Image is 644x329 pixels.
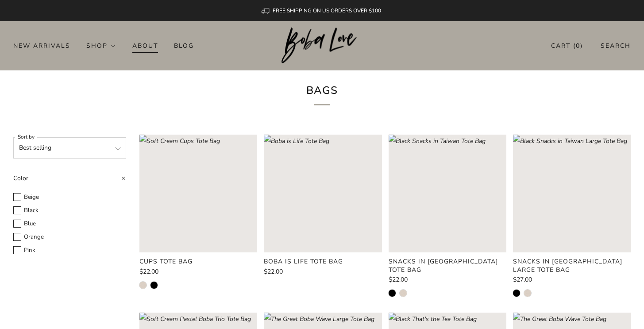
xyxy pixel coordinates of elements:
[389,135,506,252] a: Black Snacks in Taiwan Tote Bag Loading image: Black Snacks in Taiwan Tote Bag
[551,39,583,53] a: Cart
[576,42,580,50] items-count: 0
[86,39,116,53] a: Shop
[389,257,498,274] product-card-title: Snacks in [GEOGRAPHIC_DATA] Tote Bag
[13,219,126,229] label: Blue
[264,257,343,266] product-card-title: Boba is Life Tote Bag
[139,267,158,276] span: $22.00
[513,257,622,274] product-card-title: Snacks in [GEOGRAPHIC_DATA] Large Tote Bag
[139,135,257,252] a: Soft Cream Cups Tote Bag Loading image: Soft Cream Cups Tote Bag
[139,257,193,266] product-card-title: Cups Tote Bag
[13,205,126,216] label: Black
[139,269,257,275] a: $22.00
[264,269,382,275] a: $22.00
[389,258,506,274] a: Snacks in [GEOGRAPHIC_DATA] Tote Bag
[13,172,126,190] summary: Color
[13,245,126,255] label: Pink
[13,39,70,53] a: New Arrivals
[264,267,283,276] span: $22.00
[389,275,408,284] span: $22.00
[389,277,506,283] a: $22.00
[264,135,382,252] image-skeleton: Loading image: Boba is Life Tote Bag
[174,39,194,53] a: Blog
[200,81,444,105] h1: Bags
[264,258,382,266] a: Boba is Life Tote Bag
[13,174,28,182] span: Color
[13,232,126,242] label: Orange
[139,258,257,266] a: Cups Tote Bag
[132,39,158,53] a: About
[389,135,506,252] image-skeleton: Loading image: Black Snacks in Taiwan Tote Bag
[513,275,532,284] span: $27.00
[13,192,126,202] label: Beige
[513,135,631,252] a: Black Snacks in Taiwan Large Tote Bag Loading image: Black Snacks in Taiwan Large Tote Bag
[273,7,381,14] span: FREE SHIPPING ON US ORDERS OVER $100
[282,27,362,64] img: Boba Love
[264,135,382,252] a: Boba is Life Tote Bag Loading image: Boba is Life Tote Bag
[601,39,631,53] a: Search
[513,277,631,283] a: $27.00
[513,258,631,274] a: Snacks in [GEOGRAPHIC_DATA] Large Tote Bag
